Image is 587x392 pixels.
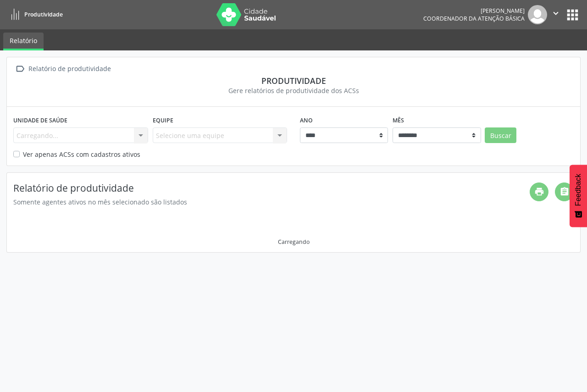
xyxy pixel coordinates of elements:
label: Equipe [153,113,173,127]
label: Unidade de saúde [13,113,67,127]
a:  Relatório de produtividade [13,62,112,76]
span: Coordenador da Atenção Básica [423,15,525,22]
h4: Relatório de produtividade [13,182,530,194]
div: Carregando [278,238,310,246]
span: Produtividade [24,11,63,18]
button: apps [565,7,581,23]
div: Somente agentes ativos no mês selecionado são listados [13,197,530,207]
div: Produtividade [13,76,574,86]
div: [PERSON_NAME] [423,7,525,15]
i:  [13,62,27,76]
a: Relatório [3,33,44,50]
button: Buscar [485,127,516,143]
a: Produtividade [6,7,63,22]
label: Ver apenas ACSs com cadastros ativos [23,149,140,159]
label: Ano [300,113,313,127]
i:  [551,8,561,18]
button: Feedback - Mostrar pesquisa [570,165,587,227]
div: Gere relatórios de produtividade dos ACSs [13,86,574,95]
span: Feedback [574,174,582,206]
label: Mês [393,113,404,127]
div: Relatório de produtividade [27,62,112,76]
img: img [528,5,547,24]
button:  [547,5,565,24]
